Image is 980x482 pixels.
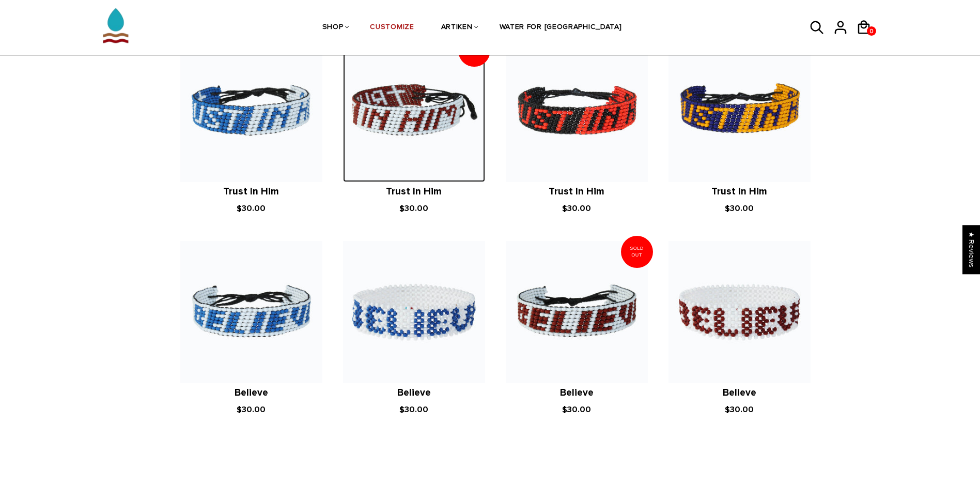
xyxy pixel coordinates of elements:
[723,387,756,399] a: Believe
[235,387,268,399] a: Believe
[322,1,344,55] a: SHOP
[711,186,767,198] a: Trust In Him
[500,1,622,55] a: WATER FOR [GEOGRAPHIC_DATA]
[867,26,876,36] a: 0
[386,186,442,198] a: Trust In Him
[399,404,428,415] span: $30.00
[441,1,473,55] a: ARTIKEN
[237,404,266,415] span: $30.00
[397,387,431,399] a: Believe
[867,25,876,38] span: 0
[399,203,428,214] span: $30.00
[725,404,754,415] span: $30.00
[237,203,266,214] span: $30.00
[549,186,604,198] a: Trust In Him
[223,186,279,198] a: Trust In Him
[562,404,591,415] span: $30.00
[370,1,414,55] a: CUSTOMIZE
[562,203,591,214] span: $30.00
[725,203,754,214] span: $30.00
[962,225,980,274] div: Click to open Judge.me floating reviews tab
[560,387,594,399] a: Believe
